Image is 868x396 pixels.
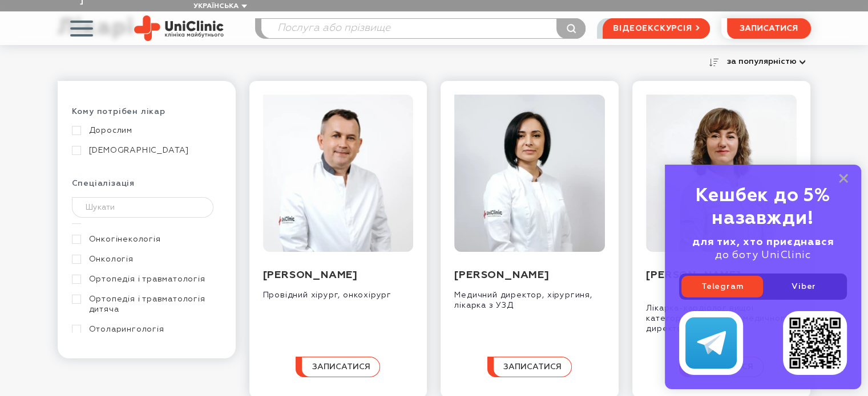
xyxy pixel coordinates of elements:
div: Лікарка-кардіолог вищої категорії, Заступниця медичного директора [646,295,797,334]
a: відеоекскурсія [603,18,709,39]
a: Онкогінекологія [72,234,219,244]
a: Ортопедія і травматологія дитяча [72,294,219,315]
button: за популярністю [722,54,811,70]
a: Отоларингологія [72,324,219,334]
div: Медичний директор, хірургиня, лікарка з УЗД [454,281,605,311]
img: Смирнова Дар'я Олександрівна [454,95,605,252]
div: Провідний хірург, онкохірург [263,281,414,300]
div: до боту UniClinic [679,236,847,262]
span: записатися [740,25,798,32]
a: Дорослим [72,125,219,136]
button: Українська [191,2,247,11]
a: Viber [763,276,845,297]
a: [PERSON_NAME] [454,270,549,280]
input: Шукати [72,197,214,218]
a: [DEMOGRAPHIC_DATA] [72,145,219,156]
button: записатися [296,357,380,377]
button: записатися [487,357,572,377]
a: [PERSON_NAME] [646,270,741,280]
span: записатися [503,363,562,371]
a: Telegram [681,276,763,297]
a: Онкологія [72,254,219,264]
span: записатися [312,363,370,371]
div: Кешбек до 5% назавжди! [679,185,847,230]
b: для тих, хто приєднався [692,237,834,247]
div: Спеціалізація [72,178,221,197]
span: відеоекскурсія [613,19,692,38]
a: Ортопедія і травматологія [72,274,219,284]
span: Українська [193,3,239,10]
div: Кому потрібен лікар [72,107,221,125]
a: [PERSON_NAME] [263,270,358,280]
img: Захарчук Олександр Валентинович [263,95,414,252]
img: Назарова Інна Леонідівна [646,95,797,252]
input: Послуга або прізвище [261,19,586,38]
img: Uniclinic [134,15,224,41]
button: записатися [727,18,811,39]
